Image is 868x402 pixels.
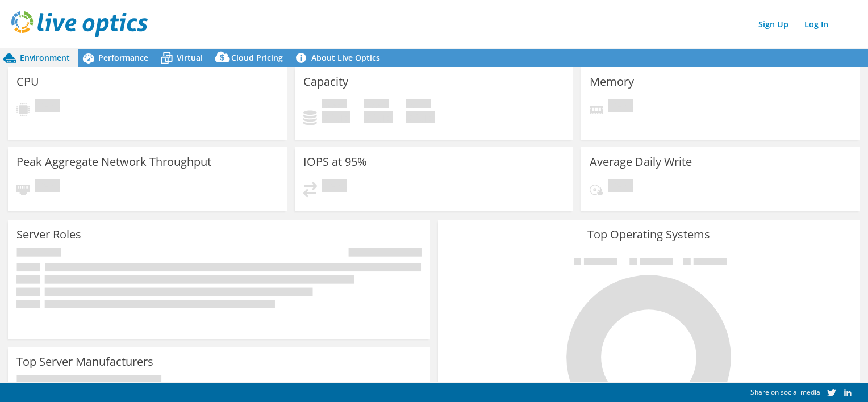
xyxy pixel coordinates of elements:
[303,76,348,88] h3: Capacity
[35,99,60,115] span: Pending
[799,16,834,32] a: Log In
[608,99,633,115] span: Pending
[322,99,347,111] span: Used
[231,52,283,63] span: Cloud Pricing
[20,52,70,63] span: Environment
[98,52,148,63] span: Performance
[590,156,692,168] h3: Average Daily Write
[750,387,820,397] span: Share on social media
[303,156,367,168] h3: IOPS at 95%
[11,11,148,37] img: live_optics_svg.svg
[16,355,153,368] h3: Top Server Manufacturers
[16,76,39,88] h3: CPU
[35,179,60,195] span: Pending
[590,76,634,88] h3: Memory
[608,179,633,195] span: Pending
[322,111,350,123] h4: 0 GiB
[177,52,203,63] span: Virtual
[364,111,393,123] h4: 0 GiB
[291,49,389,67] a: About Live Optics
[753,16,794,32] a: Sign Up
[16,156,211,168] h3: Peak Aggregate Network Throughput
[446,228,852,241] h3: Top Operating Systems
[16,228,81,241] h3: Server Roles
[322,179,347,195] span: Pending
[364,99,389,111] span: Free
[406,111,435,123] h4: 0 GiB
[406,99,431,111] span: Total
